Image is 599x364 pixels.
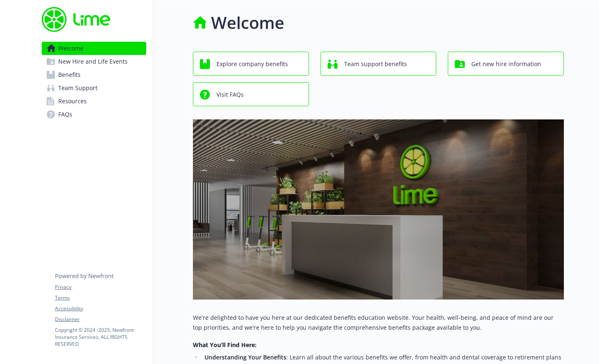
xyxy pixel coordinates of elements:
button: Visit FAQs [193,82,309,106]
a: Terms [55,294,146,302]
button: Get new hire information [448,52,564,76]
span: Team support benefits [344,56,407,72]
span: Team Support [58,81,97,95]
span: New Hire and Life Events [58,55,128,68]
a: Welcome [42,42,146,55]
button: Explore company benefits [193,52,309,76]
span: Get new hire information [471,56,541,72]
a: Disclaimer [55,316,146,323]
span: Resources [58,95,87,108]
span: Visit FAQs [216,87,244,102]
a: Resources [42,95,146,108]
p: Copyright © 2024 - 2025 , Newfront Insurance Services, ALL RIGHTS RESERVED [55,326,146,347]
span: Benefits [58,68,81,81]
h1: Welcome [211,10,284,35]
button: Team support benefits [321,52,437,76]
p: We're delighted to have you here at our dedicated benefits education website. Your health, well-b... [193,313,564,333]
img: overview page banner [193,119,564,300]
span: Explore company benefits [216,56,288,72]
strong: What You’ll Find Here: [193,341,257,349]
a: Accessibility [55,305,146,312]
a: Privacy [55,283,146,291]
strong: Understanding Your Benefits [204,353,286,361]
span: FAQs [58,108,72,121]
span: Welcome [58,42,83,55]
a: FAQs [42,108,146,121]
a: New Hire and Life Events [42,55,146,68]
a: Benefits [42,68,146,81]
a: Team Support [42,81,146,95]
